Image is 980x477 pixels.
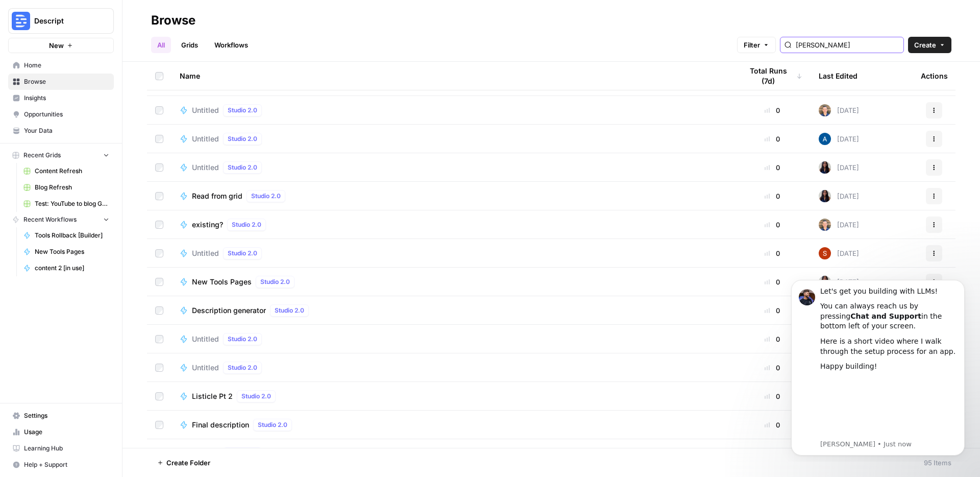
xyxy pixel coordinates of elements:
div: Actions [921,62,948,90]
a: UntitledStudio 2.0 [180,447,726,460]
div: Name [180,62,726,90]
span: Studio 2.0 [241,392,271,401]
span: Untitled [192,334,219,344]
img: Descript Logo [12,12,30,30]
span: content 2 [in use] [35,264,109,273]
button: Help + Support [8,457,114,473]
div: [DATE] [819,133,859,145]
a: All [151,37,171,53]
div: 0 [742,248,802,258]
a: New Tools Pages [19,244,114,260]
a: Your Data [8,123,114,139]
span: Insights [24,93,109,103]
img: he81ibor8lsei4p3qvg4ugbvimgp [819,133,831,145]
span: Content Refresh [35,166,109,176]
a: Description generatorStudio 2.0 [180,304,726,317]
div: 95 Items [924,458,951,468]
button: Create [908,37,951,53]
a: Tools Rollback [Builder] [19,227,114,244]
a: UntitledStudio 2.0 [180,333,726,345]
a: Workflows [208,37,254,53]
span: Recent Grids [23,151,61,160]
div: Total Runs (7d) [742,62,802,90]
div: [DATE] [819,161,859,174]
span: Studio 2.0 [228,106,257,115]
p: Message from Steven, sent Just now [44,169,181,178]
button: Create Folder [151,455,216,471]
span: Help + Support [24,460,109,469]
a: Home [8,57,114,74]
span: Studio 2.0 [260,277,290,287]
a: Final descriptionStudio 2.0 [180,419,726,431]
img: 50s1itr6iuawd1zoxsc8bt0iyxwq [819,104,831,116]
span: Usage [24,427,109,437]
span: New [49,40,64,51]
div: 0 [742,220,802,230]
div: 0 [742,334,802,344]
a: Test: YouTube to blog Grid [19,196,114,212]
span: Studio 2.0 [228,363,257,372]
a: UntitledStudio 2.0 [180,362,726,374]
div: 0 [742,391,802,401]
iframe: Intercom notifications message [776,271,980,462]
a: Read from gridStudio 2.0 [180,190,726,202]
div: Last Edited [819,62,857,90]
span: Untitled [192,134,219,144]
a: New Tools PagesStudio 2.0 [180,276,726,288]
a: UntitledStudio 2.0 [180,161,726,174]
a: UntitledStudio 2.0 [180,104,726,116]
button: Filter [737,37,776,53]
span: Learning Hub [24,444,109,453]
button: Recent Workflows [8,212,114,227]
input: Search [796,40,899,50]
a: Insights [8,90,114,106]
span: Studio 2.0 [275,306,304,315]
div: [DATE] [819,190,859,202]
span: Filter [744,40,760,50]
a: Blog Refresh [19,179,114,196]
div: 0 [742,191,802,201]
a: UntitledStudio 2.0 [180,247,726,259]
a: existing?Studio 2.0 [180,219,726,231]
span: Browse [24,77,109,86]
span: Studio 2.0 [228,134,257,144]
span: Tools Rollback [Builder] [35,231,109,240]
span: Studio 2.0 [251,192,281,201]
span: Test: YouTube to blog Grid [35,199,109,208]
span: Opportunities [24,110,109,119]
span: Create Folder [166,458,210,468]
button: New [8,38,114,53]
span: Final description [192,420,249,430]
div: 0 [742,134,802,144]
button: Recent Grids [8,148,114,163]
a: Grids [175,37,204,53]
span: Listicle Pt 2 [192,391,233,401]
a: Usage [8,424,114,440]
span: Untitled [192,162,219,173]
span: Studio 2.0 [228,335,257,344]
div: 0 [742,305,802,316]
div: 0 [742,363,802,373]
span: Recent Workflows [23,215,77,224]
span: existing? [192,220,223,230]
button: Workspace: Descript [8,8,114,34]
span: New Tools Pages [192,277,252,287]
span: Your Data [24,126,109,135]
span: Studio 2.0 [228,249,257,258]
iframe: youtube [44,106,181,168]
a: Content Refresh [19,163,114,179]
div: 0 [742,105,802,115]
span: Settings [24,411,109,420]
span: Create [914,40,936,50]
div: 0 [742,420,802,430]
a: content 2 [in use] [19,260,114,276]
span: Untitled [192,363,219,373]
a: UntitledStudio 2.0 [180,133,726,145]
span: Blog Refresh [35,183,109,192]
